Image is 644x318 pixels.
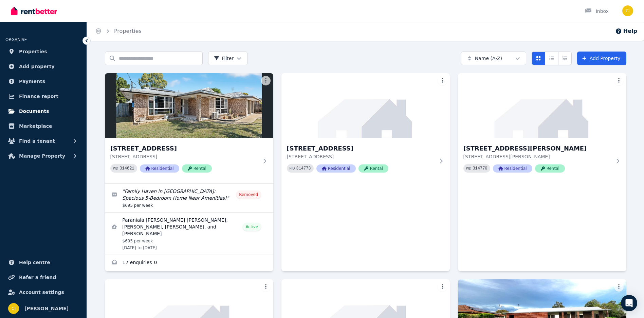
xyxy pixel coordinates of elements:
[615,27,637,35] button: Help
[105,73,273,138] img: 6 Mountview Crescent, Gatton
[214,55,234,62] span: Filter
[19,122,52,130] span: Marketplace
[11,6,57,16] img: RentBetter
[5,285,81,299] a: Account settings
[19,77,45,85] span: Payments
[5,119,81,133] a: Marketplace
[24,304,69,313] span: [PERSON_NAME]
[287,144,435,153] h3: [STREET_ADDRESS]
[614,76,624,85] button: More options
[475,55,502,62] span: Name (A-Z)
[110,153,258,160] p: [STREET_ADDRESS]
[545,52,558,65] button: Compact list view
[5,134,81,148] button: Find a tenant
[458,73,626,183] a: 22 Coleman Road, Mulgowie[STREET_ADDRESS][PERSON_NAME][STREET_ADDRESS][PERSON_NAME]PID 314770Resi...
[532,52,545,65] button: Card view
[114,28,142,34] a: Properties
[113,166,118,170] small: PID
[463,153,611,160] p: [STREET_ADDRESS][PERSON_NAME]
[5,271,81,284] a: Refer a friend
[287,153,435,160] p: [STREET_ADDRESS]
[87,22,150,41] nav: Breadcrumb
[19,258,50,266] span: Help centre
[208,52,248,65] button: Filter
[5,90,81,103] a: Finance report
[105,73,273,183] a: 6 Mountview Crescent, Gatton[STREET_ADDRESS][STREET_ADDRESS]PID 314621ResidentialRental
[105,213,273,255] a: View details for Paraniala Silas Celebi Lui, Chelsea Lui, Lisa Lui, and James Egeta
[281,73,450,183] a: 13 Orton Street, Laidley[STREET_ADDRESS][STREET_ADDRESS]PID 314773ResidentialRental
[19,152,65,160] span: Manage Property
[466,166,472,170] small: PID
[5,37,27,42] span: ORGANISE
[473,166,487,171] code: 314770
[461,52,526,65] button: Name (A-Z)
[558,52,572,65] button: Expanded list view
[458,73,626,138] img: 22 Coleman Road, Mulgowie
[19,273,56,281] span: Refer a friend
[438,76,447,85] button: More options
[19,62,55,71] span: Add property
[532,52,572,65] div: View options
[140,164,179,173] span: Residential
[585,8,609,15] div: Inbox
[535,164,565,173] span: Rental
[19,137,55,145] span: Find a tenant
[105,255,273,271] a: Enquiries for 6 Mountview Crescent, Gatton
[438,282,447,292] button: More options
[577,52,626,65] a: Add Property
[622,5,633,16] img: Christopher Isaac
[290,166,295,170] small: PID
[463,144,611,153] h3: [STREET_ADDRESS][PERSON_NAME]
[5,256,81,269] a: Help centre
[493,164,532,173] span: Residential
[5,45,81,58] a: Properties
[261,282,271,292] button: More options
[8,303,19,314] img: Christopher Isaac
[5,149,81,163] button: Manage Property
[19,92,58,100] span: Finance report
[19,47,47,56] span: Properties
[119,166,134,171] code: 314621
[19,107,49,115] span: Documents
[316,164,356,173] span: Residential
[5,75,81,88] a: Payments
[105,184,273,212] a: Edit listing: Family Haven in Gatton: Spacious 5-Bedroom Home Near Amenities!
[110,144,258,153] h3: [STREET_ADDRESS]
[614,282,624,292] button: More options
[5,60,81,73] a: Add property
[281,73,450,138] img: 13 Orton Street, Laidley
[358,164,388,173] span: Rental
[5,104,81,118] a: Documents
[19,288,64,296] span: Account settings
[261,76,271,85] button: More options
[182,164,212,173] span: Rental
[621,295,637,311] div: Open Intercom Messenger
[296,166,311,171] code: 314773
